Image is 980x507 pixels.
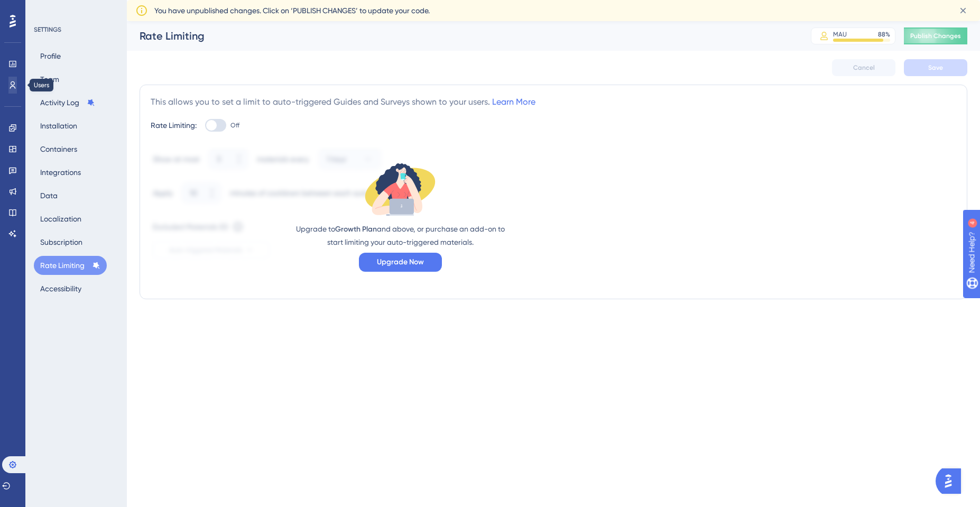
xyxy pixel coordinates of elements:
div: 88 % [878,30,890,39]
span: Off [230,121,239,130]
button: Containers [34,140,84,159]
span: Save [928,63,943,72]
div: SETTINGS [34,25,119,34]
span: You have unpublished changes. Click on ‘PUBLISH CHANGES’ to update your code. [154,4,430,17]
button: Activity Log [34,93,101,112]
span: Upgrade Now [377,256,424,269]
button: Publish Changes [904,27,967,44]
span: Publish Changes [910,32,961,40]
button: Cancel [832,59,895,76]
span: Growth Plan [335,225,377,234]
button: Subscription [34,233,89,252]
span: Need Help? [25,3,66,15]
button: Save [904,59,967,76]
button: Installation [34,116,84,135]
button: Data [34,186,64,205]
button: Accessibility [34,279,88,298]
button: Localization [34,209,88,228]
div: Rate Limiting: [151,119,197,132]
button: Integrations [34,163,87,182]
div: Rate Limiting [140,29,784,43]
button: Team [34,70,66,89]
button: Upgrade Now [359,253,442,272]
button: Profile [34,47,67,66]
a: Learn More [492,97,535,107]
button: Rate Limiting [34,256,107,275]
div: This allows you to set a limit to auto-triggered Guides and Surveys shown to your users. [151,96,535,108]
div: MAU [833,30,847,39]
div: Upgrade to and above, or purchase an add-on to start limiting your auto-triggered materials. [294,223,506,248]
div: 4 [73,5,77,14]
iframe: UserGuiding AI Assistant Launcher [936,465,967,497]
span: Cancel [853,63,875,72]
